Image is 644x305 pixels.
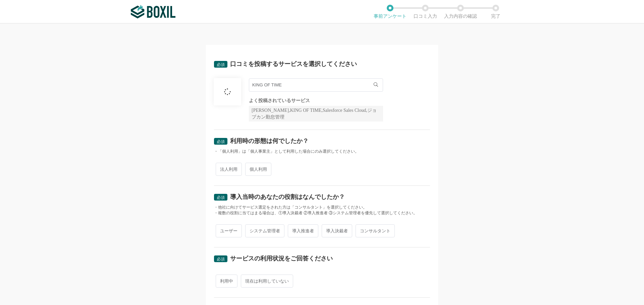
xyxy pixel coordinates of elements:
li: 事前アンケート [372,5,408,19]
span: 必須 [217,195,225,200]
li: 完了 [478,5,513,19]
img: ボクシルSaaS_ロゴ [131,5,175,18]
span: 個人利用 [245,163,271,176]
span: 法人利用 [216,163,242,176]
span: 必須 [217,257,225,261]
span: 導入推進者 [288,224,318,237]
div: よく投稿されているサービス [249,98,383,103]
div: [PERSON_NAME],KING OF TIME,Salesforce Sales Cloud,ジョブカン勤怠管理 [249,106,383,122]
input: サービス名で検索 [249,78,383,92]
span: 利用中 [216,275,237,288]
li: 口コミ入力 [408,5,443,19]
span: 必須 [217,139,225,144]
span: 必須 [217,62,225,67]
span: 導入決裁者 [322,224,352,237]
div: 導入当時のあなたの役割はなんでしたか？ [230,194,345,200]
div: サービスの利用状況をご回答ください [230,255,333,261]
li: 入力内容の確認 [443,5,478,19]
span: ユーザー [216,224,242,237]
div: 利用時の形態は何でしたか？ [230,138,309,144]
span: システム管理者 [245,224,284,237]
div: ・「個人利用」は「個人事業主」として利用した場合にのみ選択してください。 [214,149,430,154]
span: コンサルタント [356,224,395,237]
div: ・他社に向けてサービス選定をされた方は「コンサルタント」を選択してください。 [214,205,430,210]
div: 口コミを投稿するサービスを選択してください [230,61,357,67]
div: ・複数の役割に当てはまる場合は、①導入決裁者 ②導入推進者 ③システム管理者を優先して選択してください。 [214,210,430,216]
span: 現在は利用していない [241,275,293,288]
